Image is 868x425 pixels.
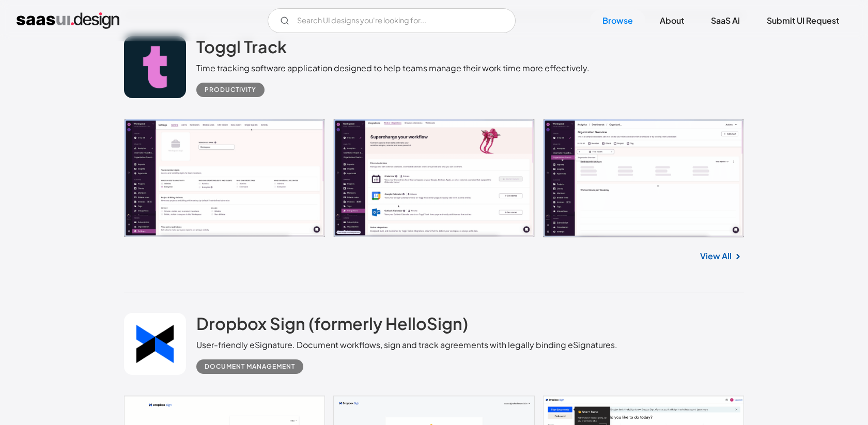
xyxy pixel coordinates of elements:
[196,313,468,334] h2: Dropbox Sign (formerly HelloSign)
[268,8,516,33] input: Search UI designs you're looking for...
[590,9,645,32] a: Browse
[268,8,516,33] form: Email Form
[196,339,617,351] div: User-friendly eSignature. Document workflows, sign and track agreements with legally binding eSig...
[196,313,468,339] a: Dropbox Sign (formerly HelloSign)
[754,9,851,32] a: Submit UI Request
[700,250,732,262] a: View All
[205,84,256,96] div: Productivity
[699,9,752,32] a: SaaS Ai
[196,36,287,62] a: Toggl Track
[17,12,119,29] a: home
[205,360,295,373] div: Document Management
[647,9,696,32] a: About
[196,62,590,74] div: Time tracking software application designed to help teams manage their work time more effectively.
[196,36,287,57] h2: Toggl Track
